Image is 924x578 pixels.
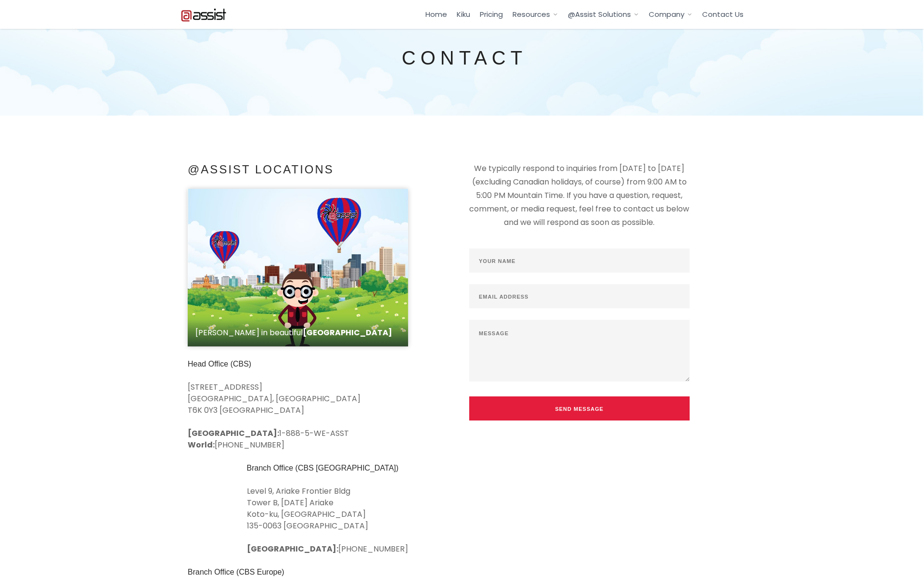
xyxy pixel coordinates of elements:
strong: [GEOGRAPHIC_DATA]: [247,543,338,554]
strong: [GEOGRAPHIC_DATA] [303,327,392,338]
span: @Assist Solutions [568,9,631,20]
span: Company [649,9,684,20]
p: Level 9, Ariake Frontier Bldg Tower B, [DATE] Ariake Koto-ku, [GEOGRAPHIC_DATA] 135-0063 [GEOGRAP... [247,486,408,555]
img: Head Office [188,189,408,346]
p: [STREET_ADDRESS] [GEOGRAPHIC_DATA], [GEOGRAPHIC_DATA] T6K 0Y3 [GEOGRAPHIC_DATA] 1-888-5-WE-ASST [... [188,381,360,451]
a: Home [425,9,447,20]
strong: [GEOGRAPHIC_DATA]: [188,428,279,439]
p: We typically respond to inquiries from [DATE] to [DATE] (excluding Canadian holidays, of course) ... [469,162,690,229]
p: [PERSON_NAME] in beautiful [195,327,400,339]
input: Email Address [469,284,690,308]
h4: @Assist Locations [188,162,410,177]
h5: Branch Office (CBS Europe) [188,566,360,578]
h2: Contact [188,46,741,69]
strong: World: [188,439,215,450]
h5: Branch Office (CBS [GEOGRAPHIC_DATA]) [247,462,408,474]
a: Kiku [457,9,470,20]
a: Pricing [480,9,503,20]
span: Resources [513,9,550,20]
input: Your Name [469,249,690,273]
a: Contact Us [702,9,744,20]
h5: Head Office (CBS) [188,358,360,370]
button: Send Message [469,396,690,420]
img: Atassist Logo [180,7,227,22]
